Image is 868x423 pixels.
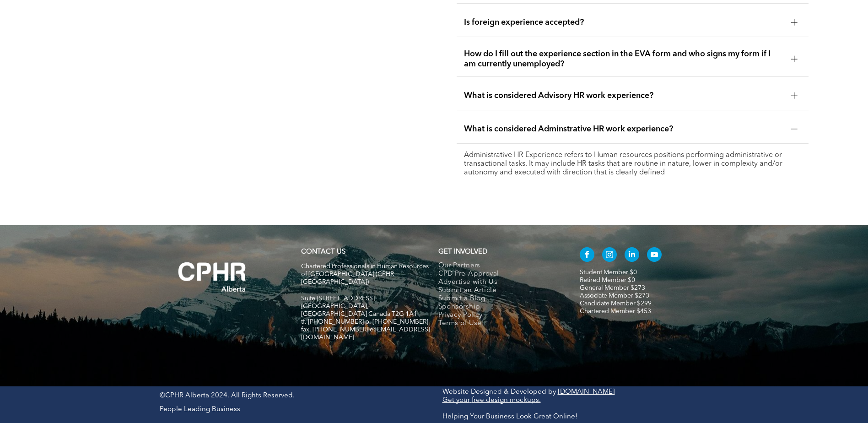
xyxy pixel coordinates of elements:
span: How do I fill out the experience section in the EVA form and who signs my form if I am currently ... [464,49,784,69]
a: facebook [580,247,594,264]
span: What is considered Adminstrative HR work experience? [464,124,784,134]
a: youtube [647,247,662,264]
p: Administrative HR Experience refers to Human resources positions performing administrative or tra... [464,151,801,177]
a: free design mockups. [472,397,541,404]
span: Suite [STREET_ADDRESS] [301,295,375,302]
span: tf. [PHONE_NUMBER] p. [PHONE_NUMBER] [301,319,428,325]
a: Student Member $0 [580,269,637,276]
a: Our Partners [438,262,561,270]
span: [GEOGRAPHIC_DATA], [GEOGRAPHIC_DATA] Canada T2G 1A1 [301,303,417,317]
span: People Leading Business [160,406,240,413]
span: What is considered Advisory HR work experience? [464,91,784,101]
a: Helping Y [442,413,474,420]
a: Website Designed & Developed by [442,389,556,396]
span: ©CPHR Alberta 2024. All Rights Reserved. [160,392,295,399]
a: Retired Member $0 [580,277,635,283]
span: GET INVOLVED [438,249,487,255]
a: Get your [442,397,470,404]
a: CONTACT US [301,249,345,255]
img: A white background with a few lines on it [160,244,265,310]
a: [DOMAIN_NAME] [558,389,615,396]
span: fax. [PHONE_NUMBER] e:[EMAIL_ADDRESS][DOMAIN_NAME] [301,326,430,341]
a: Associate Member $273 [580,293,649,299]
a: Candidate Member $299 [580,300,652,307]
a: Submit an Article [438,287,561,295]
a: instagram [602,247,617,264]
a: CPD Pre-Approval [438,270,561,278]
span: our Business Look Great Online! [474,413,577,420]
a: Terms of Use [438,320,561,328]
span: Is foreign experience accepted? [464,17,784,27]
a: General Member $273 [580,285,645,291]
a: Submit a Blog [438,295,561,303]
a: Privacy Policy [438,311,561,320]
span: Chartered Professionals in Human Resources of [GEOGRAPHIC_DATA] (CPHR [GEOGRAPHIC_DATA]) [301,263,429,285]
a: Advertise with Us [438,278,561,287]
a: Sponsorship [438,303,561,311]
a: Chartered Member $453 [580,308,651,315]
a: linkedin [625,247,639,264]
